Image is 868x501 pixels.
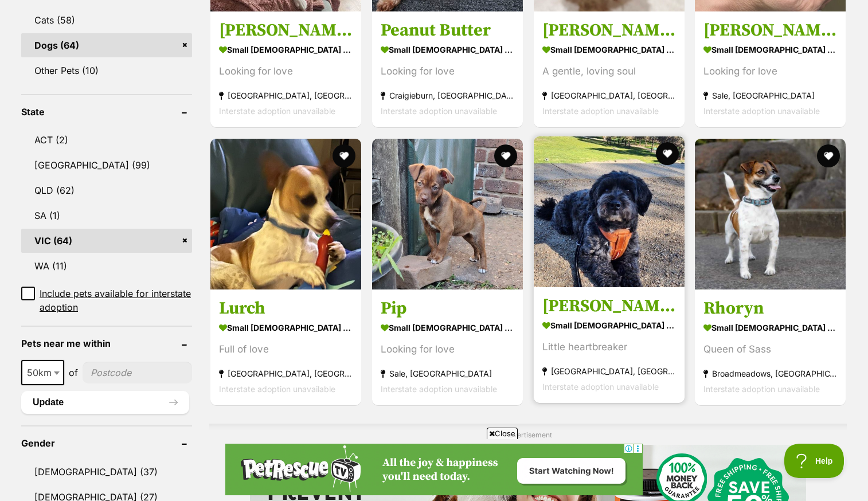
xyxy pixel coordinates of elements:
[381,366,514,381] strong: Sale, [GEOGRAPHIC_DATA]
[695,139,846,289] img: Rhoryn - Fox Terrier Dog
[381,88,514,104] strong: Craigieburn, [GEOGRAPHIC_DATA]
[21,107,192,117] header: State
[534,11,685,128] a: [PERSON_NAME] small [DEMOGRAPHIC_DATA] Dog A gentle, loving soul [GEOGRAPHIC_DATA], [GEOGRAPHIC_D...
[219,319,353,336] strong: small [DEMOGRAPHIC_DATA] Dog
[381,64,514,80] div: Looking for love
[703,42,837,58] strong: small [DEMOGRAPHIC_DATA] Dog
[21,229,192,253] a: VIC (64)
[381,107,497,116] span: Interstate adoption unavailable
[22,365,63,381] span: 50km
[703,366,837,381] strong: Broadmeadows, [GEOGRAPHIC_DATA]
[210,139,361,289] img: Lurch - Fox Terrier x Chihuahua Dog
[225,444,643,495] iframe: Advertisement
[703,20,837,42] h3: [PERSON_NAME]
[372,11,523,128] a: Peanut Butter small [DEMOGRAPHIC_DATA] Dog Looking for love Craigieburn, [GEOGRAPHIC_DATA] Inters...
[210,289,361,405] a: Lurch small [DEMOGRAPHIC_DATA] Dog Full of love [GEOGRAPHIC_DATA], [GEOGRAPHIC_DATA] Interstate a...
[219,42,353,58] strong: small [DEMOGRAPHIC_DATA] Dog
[372,139,523,289] img: Pip - Border Collie Dog
[219,342,353,357] div: Full of love
[21,287,192,314] a: Include pets available for interstate adoption
[381,42,514,58] strong: small [DEMOGRAPHIC_DATA] Dog
[21,360,64,385] span: 50km
[219,384,335,394] span: Interstate adoption unavailable
[381,342,514,357] div: Looking for love
[542,20,676,42] h3: [PERSON_NAME]
[784,444,845,478] iframe: Help Scout Beacon - Open
[210,11,361,128] a: [PERSON_NAME] small [DEMOGRAPHIC_DATA] Dog Looking for love [GEOGRAPHIC_DATA], [GEOGRAPHIC_DATA] ...
[695,289,846,405] a: Rhoryn small [DEMOGRAPHIC_DATA] Dog Queen of Sass Broadmeadows, [GEOGRAPHIC_DATA] Interstate adop...
[219,366,353,381] strong: [GEOGRAPHIC_DATA], [GEOGRAPHIC_DATA]
[381,20,514,42] h3: Peanut Butter
[21,178,192,202] a: QLD (62)
[542,107,659,116] span: Interstate adoption unavailable
[817,144,840,167] button: favourite
[21,338,192,349] header: Pets near me within
[494,144,517,167] button: favourite
[21,254,192,278] a: WA (11)
[21,153,192,177] a: [GEOGRAPHIC_DATA] (99)
[219,20,353,42] h3: [PERSON_NAME]
[542,42,676,58] strong: small [DEMOGRAPHIC_DATA] Dog
[703,342,837,357] div: Queen of Sass
[381,319,514,336] strong: small [DEMOGRAPHIC_DATA] Dog
[542,339,676,355] div: Little heartbreaker
[534,287,685,403] a: [PERSON_NAME] small [DEMOGRAPHIC_DATA] Dog Little heartbreaker [GEOGRAPHIC_DATA], [GEOGRAPHIC_DAT...
[21,203,192,228] a: SA (1)
[542,64,676,80] div: A gentle, loving soul
[21,8,192,32] a: Cats (58)
[83,362,192,383] input: postcode
[40,287,192,314] span: Include pets available for interstate adoption
[219,88,353,104] strong: [GEOGRAPHIC_DATA], [GEOGRAPHIC_DATA]
[542,295,676,317] h3: [PERSON_NAME]
[219,64,353,80] div: Looking for love
[21,460,192,484] a: [DEMOGRAPHIC_DATA] (37)
[542,317,676,334] strong: small [DEMOGRAPHIC_DATA] Dog
[219,298,353,319] h3: Lurch
[542,88,676,104] strong: [GEOGRAPHIC_DATA], [GEOGRAPHIC_DATA]
[695,11,846,128] a: [PERSON_NAME] small [DEMOGRAPHIC_DATA] Dog Looking for love Sale, [GEOGRAPHIC_DATA] Interstate ad...
[381,298,514,319] h3: Pip
[542,363,676,379] strong: [GEOGRAPHIC_DATA], [GEOGRAPHIC_DATA]
[219,107,335,116] span: Interstate adoption unavailable
[542,382,659,392] span: Interstate adoption unavailable
[21,438,192,448] header: Gender
[703,384,820,394] span: Interstate adoption unavailable
[655,142,678,165] button: favourite
[487,428,518,439] span: Close
[381,384,497,394] span: Interstate adoption unavailable
[21,33,192,57] a: Dogs (64)
[703,107,820,116] span: Interstate adoption unavailable
[21,391,189,414] button: Update
[703,64,837,80] div: Looking for love
[534,136,685,287] img: Romeo Valenti - Maltese x Poodle Dog
[21,58,192,83] a: Other Pets (10)
[21,128,192,152] a: ACT (2)
[69,366,78,379] span: of
[703,88,837,104] strong: Sale, [GEOGRAPHIC_DATA]
[703,319,837,336] strong: small [DEMOGRAPHIC_DATA] Dog
[372,289,523,405] a: Pip small [DEMOGRAPHIC_DATA] Dog Looking for love Sale, [GEOGRAPHIC_DATA] Interstate adoption una...
[703,298,837,319] h3: Rhoryn
[333,144,355,167] button: favourite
